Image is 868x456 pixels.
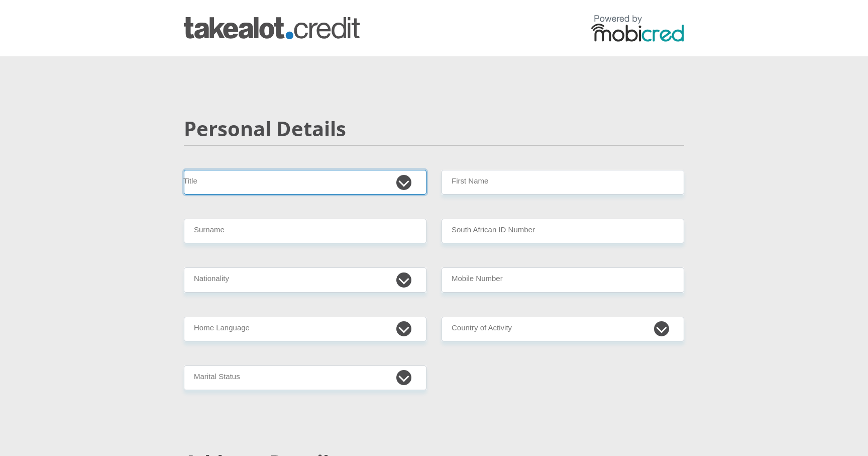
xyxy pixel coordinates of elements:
input: First Name [442,170,684,195]
input: ID Number [442,219,684,243]
h2: Personal Details [184,117,684,141]
img: takealot_credit logo [184,17,360,39]
input: Contact Number [442,267,684,292]
img: powered by mobicred logo [591,15,684,42]
input: Surname [184,219,426,243]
